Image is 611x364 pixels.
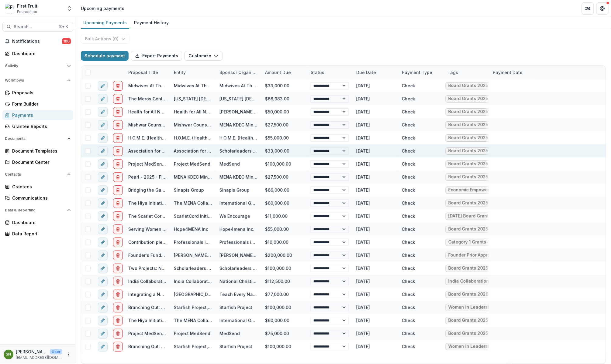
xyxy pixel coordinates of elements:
div: MedSend [219,330,240,337]
button: edit [98,198,108,208]
div: Project MedSend - 2025 - First Fruit Board Grant Application Form [128,330,167,337]
div: Pearl - 2025 - First Fruit Board Grant Application Form [128,174,167,180]
div: $100,000.00 [261,301,307,314]
div: Board Grants 2026 [448,292,488,297]
div: [DATE] [353,340,398,353]
button: delete [113,251,123,260]
div: Board Grants 2025 [448,83,488,88]
div: Amount Due [261,66,307,79]
div: Payment Type [398,66,444,79]
div: $60,000.00 [261,314,307,327]
button: edit [98,146,108,156]
button: edit [98,329,108,339]
a: ScarletCord Initiative for Women and Youths [174,214,268,219]
div: Board Grants 2025 [448,96,488,101]
div: Check [398,144,444,157]
div: [DATE] [353,223,398,236]
a: Document Center [2,157,73,167]
button: Open entity switcher [65,2,74,15]
div: Check [398,92,444,105]
div: Sofia Njoroge [6,352,11,356]
div: Starfish Project [219,343,252,350]
div: [PERSON_NAME] International University [219,109,258,115]
div: Check [398,236,444,249]
button: delete [113,303,123,312]
button: delete [113,94,123,104]
div: Board Grants 2025 [448,318,488,323]
div: Midwives At The Edges - 2025 - First Fruit Board Grant Application Form [128,83,167,89]
div: Integrating a New Tech Strategy - 0068Y00001Q0siyQAB [128,291,167,298]
button: edit [98,290,108,299]
div: Payment Type [398,69,436,76]
div: [DATE] [353,184,398,197]
a: Data Report [2,229,73,239]
div: H.O.M.E. (Health Outreach to the [GEOGRAPHIC_DATA]) [219,135,258,141]
a: [US_STATE] [DEMOGRAPHIC_DATA] Kingdom Workers Inc. [174,96,293,101]
div: The Hiya Initiative [128,317,167,324]
div: Check [398,210,444,223]
button: edit [98,159,108,169]
div: [DATE] Board Grants [448,214,491,219]
button: edit [98,342,108,352]
div: MedSend [219,161,240,167]
button: edit [98,133,108,143]
div: Document Center [12,159,68,165]
button: edit [98,94,108,104]
div: [DATE] [353,236,398,249]
div: MENA KDEC Ministries [219,122,258,128]
div: Check [398,314,444,327]
div: Check [398,197,444,210]
div: Payment Date [489,66,535,79]
div: MENA KDEC Ministries [219,174,258,180]
div: Board Grants 2025 [448,109,488,114]
div: Form Builder [12,101,68,107]
div: $11,000.00 [261,210,307,223]
div: Hope4mena Inc. [219,226,254,232]
div: Sinapis Group [219,187,250,193]
span: Search... [14,24,55,29]
div: [DATE] [353,79,398,92]
div: [DATE] [353,197,398,210]
div: [DATE] [353,275,398,288]
div: Tags [444,66,489,79]
div: Scholarleaders International [219,265,258,271]
p: [EMAIL_ADDRESS][DOMAIN_NAME] [16,355,62,360]
div: Grantee Reports [12,123,68,130]
button: edit [98,107,108,117]
a: Grantee Reports [2,121,73,131]
button: edit [98,316,108,325]
div: Board Grants 2025 [448,266,488,271]
div: [PERSON_NAME] Ministries [219,252,258,258]
div: Upcoming Payments [81,18,129,27]
div: Founder's Fund- Building capacity to strengthen and expand the [DEMOGRAPHIC_DATA] in [GEOGRAPHIC_... [128,252,167,258]
button: delete [113,185,123,195]
nav: breadcrumb [78,4,127,13]
div: Check [398,288,444,301]
button: edit [98,264,108,273]
div: [US_STATE] [DEMOGRAPHIC_DATA] Kingdom Workers Inc. [219,96,258,102]
button: delete [113,277,123,286]
div: Bridging the Gap, Building the Future: Entrepreneurship, Discipleship, and Women’s Empowerment in... [128,187,167,193]
button: Customize [185,51,223,61]
div: Scholarleaders International [219,148,258,154]
div: $10,000.00 [261,236,307,249]
a: Midwives At The Edges [174,83,224,88]
div: Status [307,66,353,79]
div: Association for [DEMOGRAPHIC_DATA] Theological Education in [GEOGRAPHIC_DATA] - 2025 - First Frui... [128,148,167,154]
button: delete [113,290,123,299]
div: Two Projects: No More Initiative & VSI (Capacity Building) - 0068Y00001SbP5XQAV [128,265,167,271]
div: Category 1 Grants-2025 [448,240,499,245]
div: [DATE] [353,210,398,223]
div: Starfish Project [219,304,252,311]
button: delete [113,146,123,156]
span: Contacts [5,172,65,177]
div: Board Grants 2025 [448,135,488,140]
div: Check [398,118,444,131]
div: [DATE] [353,314,398,327]
div: Check [398,79,444,92]
div: Check [398,262,444,275]
button: edit [98,185,108,195]
div: Entity [170,66,216,79]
